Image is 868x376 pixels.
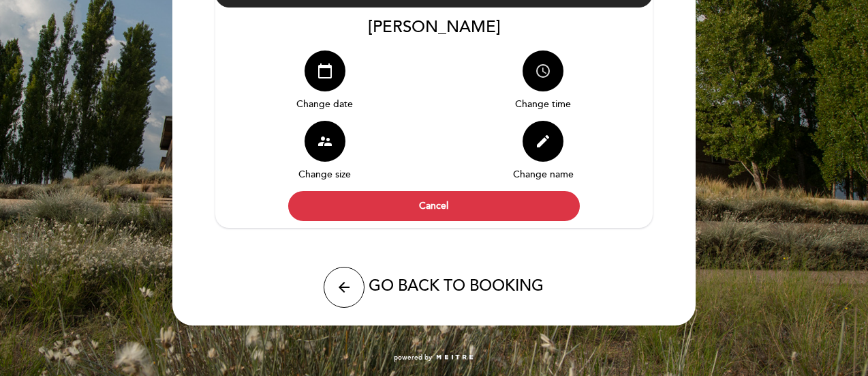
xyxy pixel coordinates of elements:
i: arrow_back [336,279,352,295]
span: powered by [394,353,432,362]
span: Change size [298,169,351,180]
button: Cancel [288,191,580,221]
span: GO BACK TO BOOKING [369,276,544,295]
img: MEITRE [435,354,474,361]
button: access_time [523,50,563,91]
button: calendar_today [305,50,345,91]
i: edit [535,133,551,149]
a: powered by [394,353,474,362]
span: Change time [515,98,571,110]
span: Change name [513,169,574,180]
i: supervisor_account [317,133,333,149]
i: calendar_today [317,63,333,79]
button: arrow_back [324,267,365,308]
span: Change date [296,98,353,110]
i: access_time [535,63,551,79]
button: supervisor_account [305,121,345,162]
div: [PERSON_NAME] [215,17,653,37]
button: edit [523,121,563,162]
